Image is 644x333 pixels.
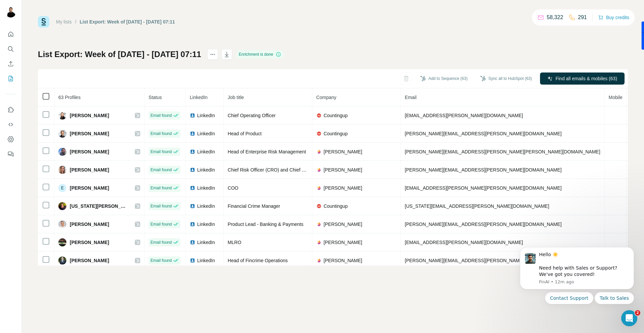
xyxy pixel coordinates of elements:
[197,166,215,173] span: LinkedIn
[190,222,195,227] img: LinkedIn logo
[228,131,262,136] span: Head of Product
[70,203,128,209] span: [US_STATE][PERSON_NAME]
[405,113,523,118] span: [EMAIL_ADDRESS][PERSON_NAME][DOMAIN_NAME]
[405,203,549,209] span: [US_STATE][EMAIL_ADDRESS][PERSON_NAME][DOMAIN_NAME]
[598,13,629,22] button: Buy credits
[405,95,417,100] span: Email
[316,240,322,245] img: company-logo
[316,131,322,136] img: company-logo
[149,95,162,100] span: Status
[324,203,348,209] span: Countingup
[58,256,66,265] img: Avatar
[228,222,304,227] span: Product Lead - Banking & Payments
[70,166,109,173] span: [PERSON_NAME]
[151,203,172,209] span: Email found
[324,166,362,173] span: [PERSON_NAME]
[5,7,16,17] img: Avatar
[197,239,215,246] span: LinkedIn
[510,239,644,330] iframe: Intercom notifications message
[635,310,640,316] span: 2
[190,185,195,191] img: LinkedIn logo
[5,118,16,131] button: Use Surfe API
[190,131,195,136] img: LinkedIn logo
[609,95,623,100] span: Mobile
[228,203,280,209] span: Financial Crime Manager
[197,203,215,209] span: LinkedIn
[316,113,322,118] img: company-logo
[316,167,322,173] img: company-logo
[324,148,362,155] span: [PERSON_NAME]
[405,167,562,173] span: [PERSON_NAME][EMAIL_ADDRESS][PERSON_NAME][DOMAIN_NAME]
[324,257,362,264] span: [PERSON_NAME]
[58,95,80,100] span: 63 Profiles
[405,240,523,245] span: [EMAIL_ADDRESS][PERSON_NAME][DOMAIN_NAME]
[237,50,283,58] div: Enrichment is done
[197,185,215,191] span: LinkedIn
[5,104,16,116] button: Use Surfe on LinkedIn
[316,258,322,263] img: company-logo
[405,258,562,263] span: [PERSON_NAME][EMAIL_ADDRESS][PERSON_NAME][DOMAIN_NAME]
[405,222,562,227] span: [PERSON_NAME][EMAIL_ADDRESS][PERSON_NAME][DOMAIN_NAME]
[197,257,215,264] span: LinkedIn
[555,75,617,82] span: Find all emails & mobiles (63)
[197,148,215,155] span: LinkedIn
[621,310,637,326] iframe: Intercom live chat
[324,185,362,191] span: [PERSON_NAME]
[58,238,66,246] img: Avatar
[190,95,208,100] span: LinkedIn
[58,166,66,174] img: Avatar
[324,221,362,228] span: [PERSON_NAME]
[228,167,357,173] span: Chief Risk Officer (CRO) and Chief Compliance Officer (CCO)
[228,185,238,191] span: COO
[5,28,16,40] button: Quick start
[58,130,66,138] img: Avatar
[476,74,537,84] button: Sync all to HubSpot (63)
[324,112,348,119] span: Countingup
[197,130,215,137] span: LinkedIn
[405,185,562,191] span: [EMAIL_ADDRESS][PERSON_NAME][PERSON_NAME][DOMAIN_NAME]
[151,221,172,227] span: Email found
[190,258,195,263] img: LinkedIn logo
[405,131,562,136] span: [PERSON_NAME][EMAIL_ADDRESS][PERSON_NAME][DOMAIN_NAME]
[151,149,172,155] span: Email found
[5,43,16,55] button: Search
[416,74,472,84] button: Add to Sequence (63)
[70,148,109,155] span: [PERSON_NAME]
[540,73,625,85] button: Find all emails & mobiles (63)
[70,257,109,264] span: [PERSON_NAME]
[5,133,16,145] button: Dashboard
[80,18,175,25] div: List Export: Week of [DATE] - [DATE] 07:11
[58,220,66,228] img: Avatar
[316,149,322,154] img: company-logo
[547,13,563,21] p: 58,322
[56,19,72,25] a: My lists
[228,258,288,263] span: Head of Fincrime Operations
[5,148,16,160] button: Feedback
[324,130,348,137] span: Countingup
[316,222,322,227] img: company-logo
[58,111,66,120] img: Avatar
[228,113,276,118] span: Chief Operating Officer
[151,167,172,173] span: Email found
[151,131,172,137] span: Email found
[190,240,195,245] img: LinkedIn logo
[70,221,109,228] span: [PERSON_NAME]
[70,239,109,246] span: [PERSON_NAME]
[38,49,201,60] h1: List Export: Week of [DATE] - [DATE] 07:11
[190,149,195,154] img: LinkedIn logo
[197,221,215,228] span: LinkedIn
[316,203,322,209] img: company-logo
[58,184,66,192] div: E
[316,95,336,100] span: Company
[5,73,16,85] button: My lists
[151,239,172,245] span: Email found
[207,49,218,60] button: actions
[228,149,306,154] span: Head of Enterprise Risk Management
